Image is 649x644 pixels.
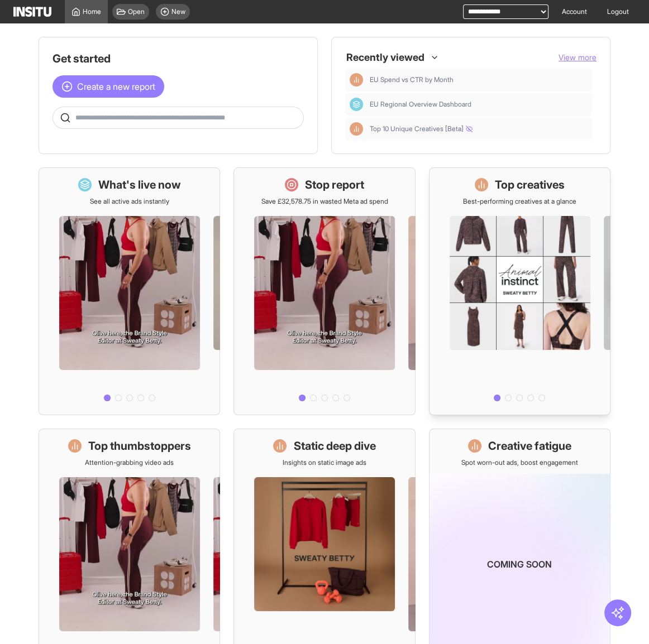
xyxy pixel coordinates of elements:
h1: What's live now [98,177,181,193]
h1: Get started [53,51,304,66]
a: Stop reportSave £32,578.75 in wasted Meta ad spend [233,167,415,415]
p: Best-performing creatives at a glance [463,197,576,206]
span: EU Spend vs CTR by Month [370,75,454,84]
span: Home [83,7,101,16]
h1: Top creatives [495,177,565,193]
a: Top creativesBest-performing creatives at a glance [429,167,610,415]
h1: Top thumbstoppers [88,438,191,454]
a: What's live nowSee all active ads instantly [39,167,220,415]
span: Open [128,7,145,16]
span: Top 10 Unique Creatives [Beta] [370,124,473,133]
span: Top 10 Unique Creatives [Beta] [370,124,588,133]
p: Save £32,578.75 in wasted Meta ad spend [261,197,388,206]
p: See all active ads instantly [90,197,169,206]
h1: Static deep dive [293,438,375,454]
img: Logo [13,7,51,17]
span: EU Regional Overview Dashboard [370,100,471,109]
span: New [171,7,185,16]
button: View more [559,52,596,63]
span: EU Spend vs CTR by Month [370,75,588,84]
h1: Stop report [305,177,364,193]
div: Insights [350,73,363,86]
div: Insights [350,122,363,136]
div: Dashboard [350,98,363,111]
button: Create a new report [53,75,164,98]
span: View more [559,52,596,62]
p: Insights on static image ads [283,458,366,467]
span: EU Regional Overview Dashboard [370,100,588,109]
span: Create a new report [77,80,155,93]
p: Attention-grabbing video ads [85,458,174,467]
